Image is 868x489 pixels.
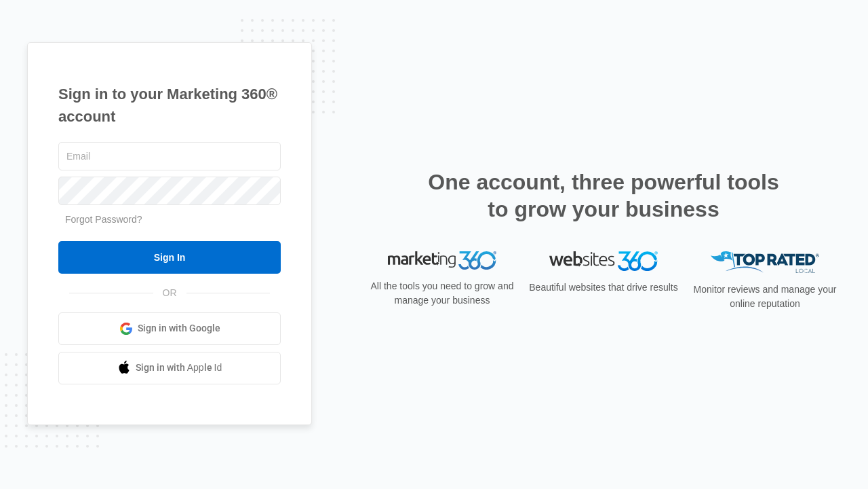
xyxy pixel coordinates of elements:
[58,352,281,384] a: Sign in with Apple Id
[153,286,186,300] span: OR
[528,280,679,295] p: Beautiful websites that drive results
[138,321,220,336] span: Sign in with Google
[388,251,496,270] img: Marketing 360
[711,251,819,274] img: Top Rated Local
[424,168,783,223] h2: One account, three powerful tools to grow your business
[58,312,281,345] a: Sign in with Google
[65,214,142,225] a: Forgot Password?
[549,251,658,271] img: Websites 360
[58,142,281,170] input: Email
[689,283,841,311] p: Monitor reviews and manage your online reputation
[366,279,518,308] p: All the tools you need to grow and manage your business
[58,241,281,274] input: Sign In
[136,361,222,375] span: Sign in with Apple Id
[58,83,281,128] h1: Sign in to your Marketing 360® account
